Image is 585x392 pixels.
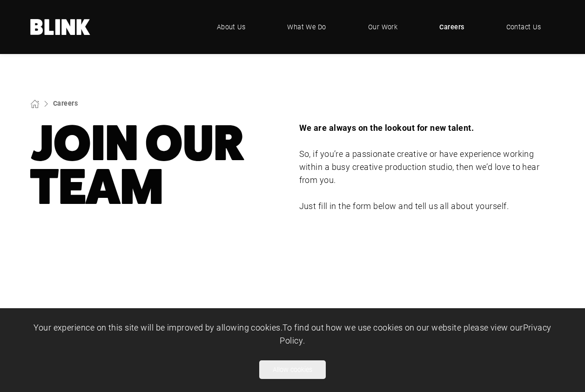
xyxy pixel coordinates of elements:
[203,13,260,41] a: About Us
[299,200,555,213] p: Just fill in the form below and tell us all about yourself.
[354,13,412,41] a: Our Work
[425,13,478,41] a: Careers
[439,22,464,32] span: Careers
[273,13,340,41] a: What We Do
[217,22,246,32] span: About Us
[299,148,555,187] p: So, if you’re a passionate creative or have experience working within a busy creative production ...
[34,322,551,346] span: Your experience on this site will be improved by allowing cookies. To find out how we use cookies...
[287,22,326,32] span: What We Do
[30,19,91,35] a: Home
[30,122,286,209] h1: Team
[53,99,78,108] a: Careers
[506,22,541,32] span: Contact Us
[30,115,244,172] nobr: Join Our
[299,122,555,135] p: We are always on the lookout for new talent.
[492,13,555,41] a: Contact Us
[368,22,398,32] span: Our Work
[259,360,326,379] button: Allow cookies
